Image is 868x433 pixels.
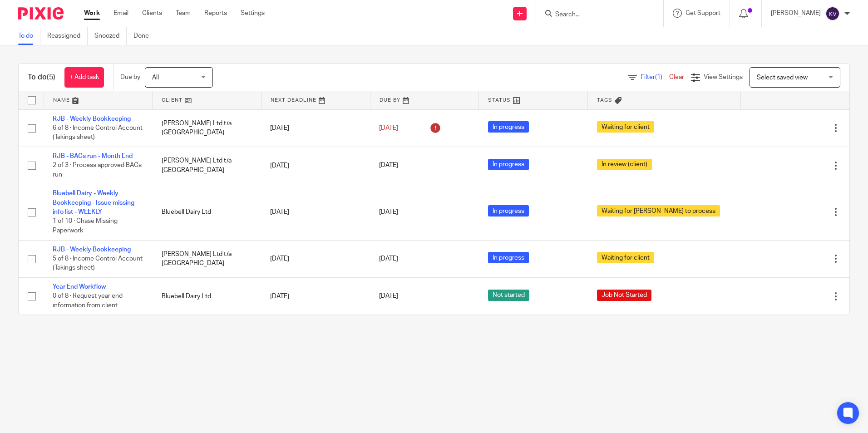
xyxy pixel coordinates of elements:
[142,9,162,18] a: Clients
[379,293,398,300] span: [DATE]
[152,74,159,81] span: All
[53,125,143,141] span: 6 of 8 · Income Control Account (Takings sheet)
[53,293,123,309] span: 0 of 8 · Request year end information from client
[241,9,265,18] a: Settings
[133,27,156,45] a: Done
[113,9,128,18] a: Email
[655,74,662,80] span: (1)
[53,246,131,253] a: RJB - Weekly Bookkeeping
[153,278,261,315] td: Bluebell Dairy Ltd
[18,7,64,20] img: Pixie
[64,67,104,88] a: + Add task
[53,256,143,271] span: 5 of 8 · Income Control Account (Takings sheet)
[488,290,529,301] span: Not started
[757,74,808,81] span: Select saved view
[597,159,652,170] span: In review (client)
[84,9,100,18] a: Work
[379,209,398,215] span: [DATE]
[379,256,398,262] span: [DATE]
[597,290,651,301] span: Job Not Started
[261,147,370,184] td: [DATE]
[825,6,840,21] img: svg%3E
[53,284,106,290] a: Year End Workflow
[47,74,55,81] span: (5)
[261,240,370,277] td: [DATE]
[488,205,529,216] span: In progress
[176,9,191,18] a: Team
[597,252,654,263] span: Waiting for client
[488,252,529,263] span: In progress
[379,125,398,131] span: [DATE]
[669,74,684,80] a: Clear
[597,205,720,216] span: Waiting for [PERSON_NAME] to process
[153,184,261,240] td: Bluebell Dairy Ltd
[120,73,140,82] p: Due by
[53,162,142,178] span: 2 of 3 · Process approved BACs run
[53,190,134,215] a: Bluebell Dairy - Weekly Bookkeeping - Issue missing info list - WEEKLY
[18,27,40,45] a: To do
[771,9,821,18] p: [PERSON_NAME]
[261,278,370,315] td: [DATE]
[488,121,529,133] span: In progress
[554,11,636,19] input: Search
[47,27,88,45] a: Reassigned
[261,184,370,240] td: [DATE]
[488,159,529,170] span: In progress
[94,27,127,45] a: Snoozed
[53,218,118,234] span: 1 of 10 · Chase Missing Paperwork
[153,109,261,147] td: [PERSON_NAME] Ltd t/a [GEOGRAPHIC_DATA]
[53,116,131,122] a: RJB - Weekly Bookkeeping
[204,9,227,18] a: Reports
[153,240,261,277] td: [PERSON_NAME] Ltd t/a [GEOGRAPHIC_DATA]
[261,109,370,147] td: [DATE]
[28,73,55,82] h1: To do
[597,98,612,103] span: Tags
[379,162,398,169] span: [DATE]
[686,10,720,16] span: Get Support
[53,153,133,159] a: RJB - BACs run - Month End
[704,74,743,80] span: View Settings
[153,147,261,184] td: [PERSON_NAME] Ltd t/a [GEOGRAPHIC_DATA]
[641,74,669,80] span: Filter
[597,121,654,133] span: Waiting for client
